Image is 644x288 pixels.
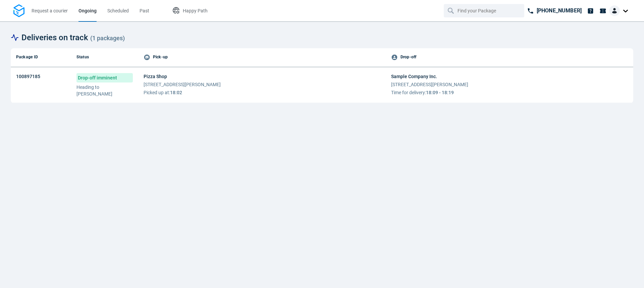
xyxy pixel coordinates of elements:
span: Request a courier [32,8,68,13]
span: Ongoing [78,8,97,13]
span: [STREET_ADDRESS][PERSON_NAME] [144,81,221,88]
span: Scheduled [107,8,129,13]
span: 18:02 [170,90,182,95]
th: Package ID [11,48,71,66]
input: Find your Package [458,4,512,17]
span: 18:09 - 18:19 [426,90,454,95]
p: Heading to [PERSON_NAME] [76,84,133,97]
span: : [391,89,468,96]
span: ( 1 packages ) [90,35,125,42]
span: Deliveries on track [21,32,125,43]
span: Pizza Shop [144,73,221,80]
span: Drop-off imminent [76,73,133,82]
p: [PHONE_NUMBER] [537,7,582,15]
span: Happy Path [183,8,208,13]
div: Drop-off [391,54,628,61]
span: Time for delivery [391,90,425,95]
a: [PHONE_NUMBER] [524,4,584,17]
span: [STREET_ADDRESS][PERSON_NAME] [391,81,468,88]
span: Sample Company Inc. [391,73,468,80]
div: Pick-up [144,54,380,61]
img: Logo [13,4,24,17]
th: Status [71,48,138,66]
span: Picked up at [144,90,169,95]
span: 100897185 [16,73,40,80]
img: Client [609,5,620,16]
span: : [144,89,221,96]
span: Past [140,8,149,13]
